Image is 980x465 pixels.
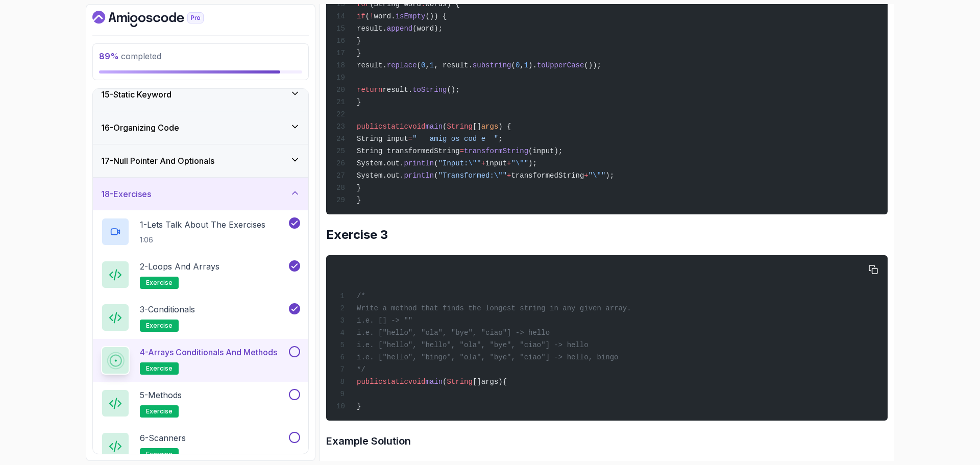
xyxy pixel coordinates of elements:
button: 2-Loops and Arraysexercise [101,260,300,289]
span: if [357,12,365,20]
span: []args){ [473,378,507,386]
p: 3 - Conditionals [140,303,195,315]
span: static [382,378,408,386]
span: (input); [528,147,562,155]
span: + [584,172,588,180]
span: (); [447,86,459,94]
span: } [357,196,361,204]
button: 15-Static Keyword [93,78,308,111]
span: ( [365,12,370,20]
span: 0 [516,61,520,69]
span: " amig os cod e " [412,135,498,143]
span: = [408,135,412,143]
span: , [425,61,429,69]
button: 16-Organizing Code [93,111,308,144]
span: i.e. ["hello", "bingo", "ola", "bye", "ciao"] -> hello, bingo [357,353,618,361]
span: ; [498,135,502,143]
span: + [507,159,511,167]
span: " [601,172,605,180]
span: completed [99,51,161,61]
span: toUpperCase [537,61,584,69]
span: String input [357,135,408,143]
span: " [511,159,515,167]
span: exercise [146,450,173,458]
span: 1 [430,61,434,69]
span: ! [370,12,374,20]
span: transformString [464,147,528,155]
span: String transformedString [357,147,460,155]
span: , [520,61,524,69]
span: = [460,147,464,155]
span: String [447,123,472,131]
span: append [387,25,412,33]
span: println [404,159,434,167]
span: substring [473,61,511,69]
span: ); [528,159,537,167]
span: } [357,184,361,192]
span: replace [387,61,417,69]
button: 17-Null Pointer And Optionals [93,144,308,177]
span: } [357,402,361,410]
p: 6 - Scanners [140,432,186,444]
span: " [524,159,528,167]
span: ( [511,61,515,69]
span: "Input: [438,159,469,167]
span: i.e. [] -> "" [357,316,412,325]
button: 6-Scannersexercise [101,432,300,460]
p: 2 - Loops and Arrays [140,260,219,273]
span: ()) { [425,12,447,20]
h3: Example Solution [326,433,888,449]
button: 4-Arrays Conditionals and Methodsexercise [101,346,300,375]
button: 18-Exercises [93,178,308,210]
button: 3-Conditionalsexercise [101,303,300,332]
span: public [357,123,382,131]
span: } [357,98,361,106]
p: 1 - Lets Talk About The Exercises [140,218,265,231]
span: exercise [146,322,173,330]
span: + [507,172,511,180]
span: System.out. [357,159,404,167]
span: ( [417,61,421,69]
span: (word); [412,25,443,33]
button: 5-Methodsexercise [101,389,300,418]
span: i.e. ["hello", "ola", "bye", "ciao"] -> hello [357,329,550,337]
span: main [425,378,443,386]
span: } [357,37,361,45]
span: exercise [146,407,173,415]
span: void [408,123,426,131]
span: i.e. ["hello", "hello", "ola", "bye", "ciao"] -> hello [357,341,589,349]
span: return [357,86,382,94]
span: static [382,123,408,131]
span: args [481,123,499,131]
span: " [477,159,481,167]
span: ( [434,159,438,167]
span: result. [357,61,387,69]
span: ); [605,172,614,180]
span: " [589,172,593,180]
span: \" [593,172,601,180]
span: "Transformed: [438,172,494,180]
span: [] [473,123,481,131]
span: \" [516,159,524,167]
span: exercise [146,364,173,373]
span: \" [468,159,477,167]
span: String [447,378,472,386]
h3: 17 - Null Pointer And Optionals [101,155,214,167]
span: ( [434,172,438,180]
h3: 15 - Static Keyword [101,88,171,101]
span: word. [374,12,396,20]
span: input [485,159,507,167]
span: isEmpty [396,12,426,20]
h3: 16 - Organizing Code [101,121,179,134]
span: 89 % [99,51,119,61]
span: exercise [146,279,173,287]
p: 5 - Methods [140,389,182,401]
span: } [357,49,361,57]
span: ). [528,61,537,69]
span: void [408,378,426,386]
span: Write a method that finds the longest string in any given array. [357,304,631,312]
span: main [425,123,443,131]
span: " [503,172,507,180]
button: 1-Lets Talk About The Exercises1:06 [101,217,300,246]
span: ( [443,378,447,386]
